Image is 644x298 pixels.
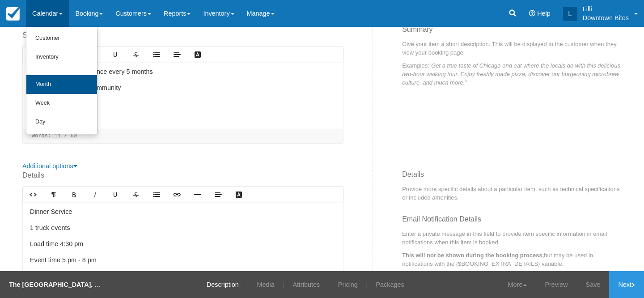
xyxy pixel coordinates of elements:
a: Text Color [187,47,208,62]
li: words: 11 / 60 [27,132,82,140]
p: Load time 4:30 pm [30,239,336,249]
p: Downtown Bites [583,13,629,22]
a: Day [26,113,97,132]
ul: Calendar [26,27,97,134]
em: “Get a true taste of Chicago and eat where the locals do with this delicious two-hour walking tou... [402,62,620,86]
p: Dinner Service [30,207,336,217]
a: HTML [23,187,43,202]
p: •160 Units [30,99,336,109]
p: Examples: [402,61,622,87]
p: •Booking Limitations: Once every 5 months [30,67,336,77]
label: Details [22,170,343,181]
a: Underline [105,187,126,202]
a: Attributes [286,271,326,298]
p: but may be used in notifications with the {$BOOKING_EXTRA_DETAILS} variable. [402,251,622,268]
a: Month [26,75,97,94]
a: Align [208,187,229,202]
a: Link [167,187,187,202]
h3: Summary [402,26,622,40]
p: Enter a private message in this field to provide item specific information in email notifications... [402,230,622,247]
span: Help [537,10,551,17]
strong: The [GEOGRAPHIC_DATA], [GEOGRAPHIC_DATA] - Dinner [9,281,189,288]
a: Underline [105,47,126,62]
p: Event time 5 pm - 8 pm [30,255,336,265]
p: Give your item a short description. This will be displayed to the customer when they view your bo... [402,40,622,57]
a: Format [43,187,64,202]
a: Bold [64,187,85,202]
h3: Details [402,170,622,185]
i: Help [529,10,535,17]
a: Align [167,47,187,62]
p: Provide more specific details about a particular item, such as technical specifications or includ... [402,185,622,202]
a: More [499,271,536,298]
label: Summary [22,30,343,41]
img: checkfront-main-nav-mini-logo.png [6,7,20,21]
a: Italic [85,187,105,202]
a: Save [577,271,610,298]
a: Preview [536,271,576,298]
a: Media [250,271,281,298]
a: Customer [26,29,97,48]
a: Line [187,187,208,202]
a: Additional options [22,162,77,170]
p: Lilli [583,4,629,13]
a: Text Color [229,187,249,202]
a: Inventory [26,48,97,67]
a: Week [26,94,97,113]
p: 1 truck events [30,223,336,233]
a: Next [609,271,644,298]
a: Lists [146,187,167,202]
a: Strikethrough [126,47,146,62]
p: •Upscale Apartment Community [30,83,336,93]
h3: Email Notification Details [402,215,622,230]
div: L [563,7,577,21]
a: Pricing [331,271,364,298]
a: Lists [146,47,167,62]
a: Strikethrough [126,187,146,202]
a: Packages [369,271,411,298]
a: Description [200,271,246,298]
strong: This will not be shown during the booking process, [402,252,544,259]
a: HTML [23,47,43,62]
